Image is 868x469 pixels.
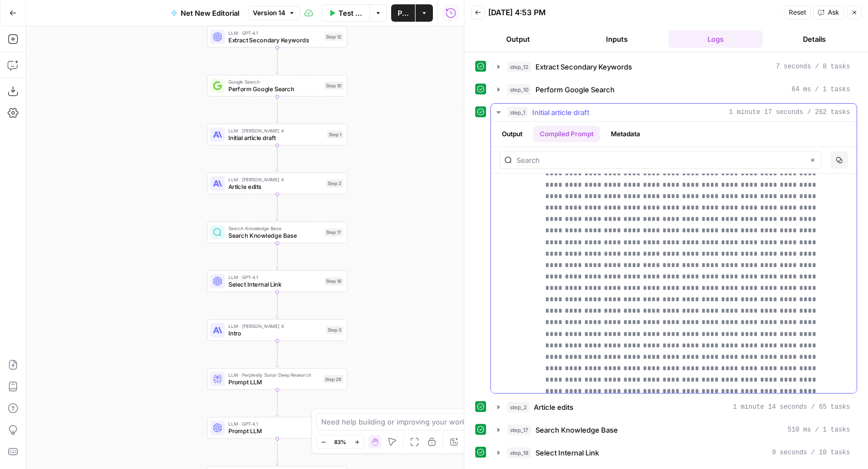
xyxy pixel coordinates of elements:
[207,368,348,390] div: LLM · Perplexity Sonar Deep ResearchPrompt LLMStep 26
[228,182,322,191] span: Article edits
[228,371,320,378] span: LLM · Perplexity Sonar Deep Research
[228,35,321,45] span: Extract Secondary Keywords
[323,375,343,383] div: Step 26
[276,389,279,416] g: Edge from step_26 to step_22
[324,277,343,286] div: Step 18
[253,8,285,18] span: Version 14
[276,243,279,269] g: Edge from step_17 to step_18
[228,225,321,232] span: Search Knowledge Base
[516,155,804,166] input: Search
[324,228,343,236] div: Step 17
[507,84,531,95] span: step_10
[507,61,531,72] span: step_12
[276,145,279,172] g: Edge from step_1 to step_2
[733,402,850,412] span: 1 minute 14 seconds / 65 tasks
[491,58,857,75] button: 7 seconds / 8 tasks
[207,26,348,48] div: LLM · GPT-4.1Extract Secondary KeywordsStep 12
[491,421,857,439] button: 510 ms / 1 tasks
[276,439,279,465] g: Edge from step_22 to step_4
[326,179,343,187] div: Step 2
[668,30,763,48] button: Logs
[228,322,322,329] span: LLM · [PERSON_NAME] 4
[534,402,573,413] span: Article edits
[228,274,321,281] span: LLM · GPT-4.1
[207,417,348,439] div: LLM · GPT-4.1Prompt LLMStep 22
[398,8,409,18] span: Publish
[535,84,615,95] span: Perform Google Search
[228,427,320,436] span: Prompt LLM
[491,122,857,393] div: 1 minute 17 seconds / 262 tasks
[491,444,857,461] button: 9 seconds / 10 tasks
[535,424,618,435] span: Search Knowledge Base
[276,291,279,318] g: Edge from step_18 to step_3
[507,424,531,435] span: step_17
[491,398,857,416] button: 1 minute 14 seconds / 65 tasks
[228,29,321,36] span: LLM · GPT-4.1
[792,85,850,94] span: 64 ms / 1 tasks
[276,340,279,367] g: Edge from step_3 to step_26
[604,126,647,142] button: Metadata
[228,280,321,289] span: Select Internal Link
[181,8,239,18] span: Net New Editorial
[495,126,529,142] button: Output
[507,107,528,118] span: step_1
[784,5,811,20] button: Reset
[491,81,857,98] button: 64 ms / 1 tasks
[533,126,600,142] button: Compiled Prompt
[228,78,321,85] span: Google Search
[828,8,839,17] span: Ask
[570,30,664,48] button: Inputs
[772,448,850,458] span: 9 seconds / 10 tasks
[789,8,806,17] span: Reset
[228,133,323,142] span: Initial article draft
[507,447,531,458] span: step_18
[228,127,323,134] span: LLM · [PERSON_NAME] 4
[491,104,857,121] button: 1 minute 17 seconds / 262 tasks
[507,402,529,413] span: step_2
[207,124,348,145] div: LLM · [PERSON_NAME] 4Initial article draftStep 1
[228,176,322,183] span: LLM · [PERSON_NAME] 4
[228,329,322,338] span: Intro
[276,96,279,123] g: Edge from step_10 to step_1
[207,173,348,194] div: LLM · [PERSON_NAME] 4Article editsStep 2
[767,30,861,48] button: Details
[228,231,321,240] span: Search Knowledge Base
[813,5,844,20] button: Ask
[324,81,343,90] div: Step 10
[327,130,343,138] div: Step 1
[207,270,348,292] div: LLM · GPT-4.1Select Internal LinkStep 18
[324,33,343,41] div: Step 12
[228,84,321,93] span: Perform Google Search
[207,75,348,97] div: Google SearchPerform Google SearchStep 10
[228,420,320,427] span: LLM · GPT-4.1
[248,6,300,20] button: Version 14
[326,326,343,334] div: Step 3
[776,62,850,72] span: 7 seconds / 8 tasks
[532,107,589,118] span: Initial article draft
[729,107,850,117] span: 1 minute 17 seconds / 262 tasks
[228,378,320,387] span: Prompt LLM
[535,447,599,458] span: Select Internal Link
[207,319,348,341] div: LLM · [PERSON_NAME] 4IntroStep 3
[276,47,279,74] g: Edge from step_12 to step_10
[471,30,565,48] button: Output
[164,4,246,22] button: Net New Editorial
[788,425,850,435] span: 510 ms / 1 tasks
[535,61,632,72] span: Extract Secondary Keywords
[339,8,363,18] span: Test Workflow
[207,221,348,243] div: Search Knowledge BaseSearch Knowledge BaseStep 17
[391,4,415,22] button: Publish
[334,438,346,446] span: 83%
[322,4,370,22] button: Test Workflow
[276,194,279,220] g: Edge from step_2 to step_17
